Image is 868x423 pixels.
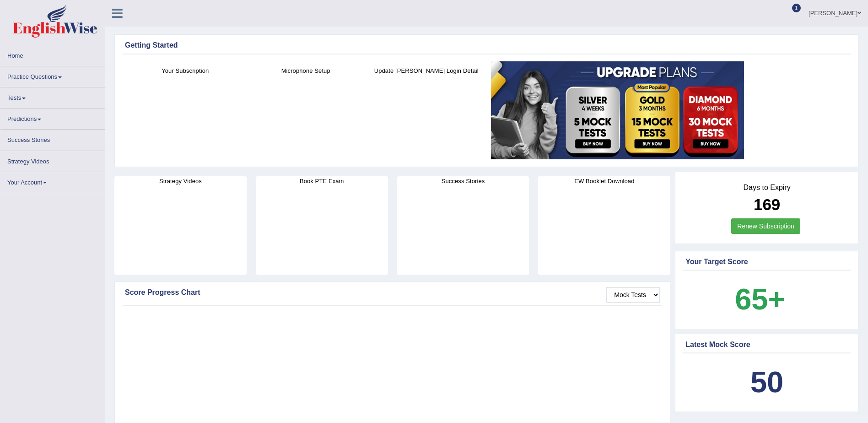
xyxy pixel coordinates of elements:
h4: Days to Expiry [685,184,848,192]
span: 1 [792,4,801,12]
h4: Success Stories [397,176,529,186]
h4: Book PTE Exam [256,176,388,186]
div: Getting Started [125,40,848,51]
h4: Update [PERSON_NAME] Login Detail [371,66,482,76]
h4: Microphone Setup [250,66,361,76]
a: Home [0,45,105,63]
div: Latest Mock Score [685,339,848,350]
b: 50 [750,365,783,399]
b: 65+ [735,282,785,316]
a: Your Account [0,172,105,190]
a: Strategy Videos [0,151,105,169]
h4: Strategy Videos [114,176,247,186]
b: 169 [754,195,780,213]
div: Your Target Score [685,256,848,267]
a: Predictions [0,108,105,126]
div: Score Progress Chart [125,287,660,298]
a: Renew Subscription [731,218,800,234]
a: Success Stories [0,130,105,147]
h4: Your Subscription [129,66,241,76]
a: Practice Questions [0,66,105,84]
img: small5.jpg [491,61,744,159]
a: Tests [0,87,105,105]
h4: EW Booklet Download [538,176,670,186]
